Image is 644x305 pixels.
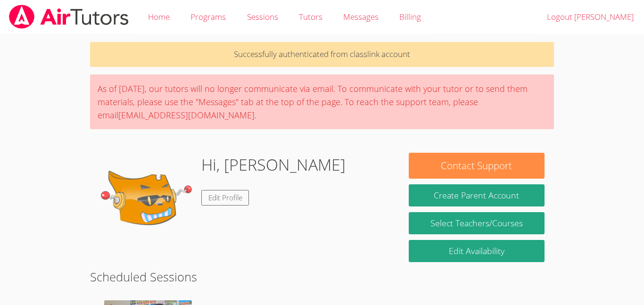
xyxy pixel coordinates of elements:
[409,184,545,206] button: Create Parent Account
[90,74,554,129] div: As of [DATE], our tutors will no longer communicate via email. To communicate with your tutor or ...
[343,11,379,22] span: Messages
[201,153,346,177] h1: Hi, [PERSON_NAME]
[201,190,249,206] a: Edit Profile
[90,42,554,67] p: Successfully authenticated from classlink account
[99,153,194,247] img: default.png
[409,240,545,262] a: Edit Availability
[90,268,554,286] h2: Scheduled Sessions
[8,5,130,29] img: airtutors_banner-c4298cdbf04f3fff15de1276eac7730deb9818008684d7c2e4769d2f7ddbe033.png
[409,212,545,234] a: Select Teachers/Courses
[409,153,545,179] button: Contact Support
